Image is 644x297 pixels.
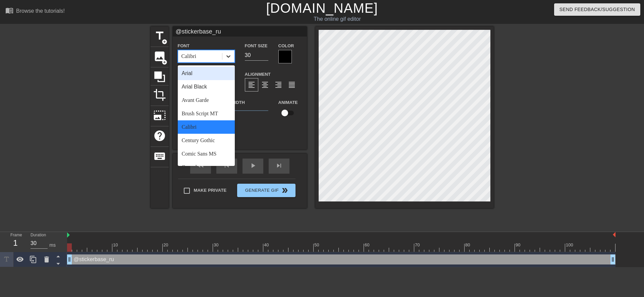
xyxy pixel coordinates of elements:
[214,242,220,248] div: 30
[278,43,294,49] label: Color
[516,242,522,248] div: 90
[314,242,320,248] div: 50
[365,242,371,248] div: 60
[609,256,616,263] span: drag_handle
[559,5,635,14] span: Send Feedback/Suggestion
[178,94,235,107] div: Avant Garde
[245,71,271,78] label: Alignment
[248,81,256,89] span: format_align_left
[178,43,190,49] label: Font
[178,107,235,120] div: Brush Script MT
[274,81,282,89] span: format_align_right
[162,39,167,45] span: add_circle
[153,50,166,63] span: image
[10,237,20,249] div: 1
[178,147,235,161] div: Comic Sans MS
[194,187,227,194] span: Make Private
[5,6,13,14] span: menu_book
[415,242,421,248] div: 70
[266,1,378,15] a: [DOMAIN_NAME]
[178,120,235,134] div: Calibri
[153,129,166,142] span: help
[16,8,65,14] div: Browse the tutorials!
[218,15,457,23] div: The online gif editor
[181,52,196,60] div: Calibri
[49,242,56,249] div: ms
[153,88,166,101] span: crop
[249,162,257,170] span: play_arrow
[153,29,166,42] span: title
[162,59,167,65] span: add_circle
[163,242,169,248] div: 20
[31,233,46,237] label: Duration
[264,242,270,248] div: 40
[245,43,268,49] label: Font Size
[5,6,65,17] a: Browse the tutorials!
[566,242,574,248] div: 100
[5,232,25,251] div: Frame
[613,232,615,237] img: bound-end.png
[281,186,289,194] span: double_arrow
[240,186,292,194] span: Generate Gif
[153,150,166,163] span: keyboard
[554,3,640,16] button: Send Feedback/Suggestion
[153,109,166,122] span: photo_size_select_large
[465,242,471,248] div: 80
[178,80,235,94] div: Arial Black
[288,81,296,89] span: format_align_justify
[113,242,119,248] div: 10
[237,184,295,197] button: Generate Gif
[275,162,283,170] span: skip_next
[178,161,235,174] div: Consolas
[261,81,269,89] span: format_align_center
[178,134,235,147] div: Century Gothic
[66,256,73,263] span: drag_handle
[278,99,298,106] label: Animate
[178,67,235,80] div: Arial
